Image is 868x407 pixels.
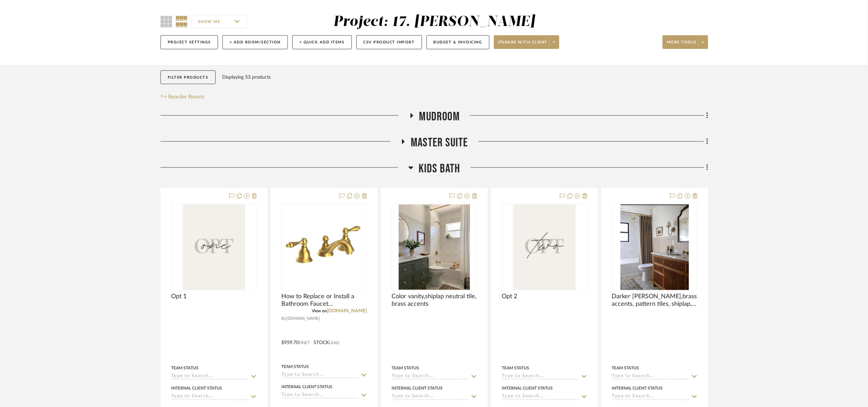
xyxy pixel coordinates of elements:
div: 0 [282,204,367,290]
div: Internal Client Status [392,385,443,391]
span: Share with client [498,40,548,50]
div: Team Status [392,365,419,371]
input: Type to Search… [502,394,579,400]
input: Type to Search… [502,373,579,380]
input: Type to Search… [612,373,689,380]
div: Internal Client Status [612,385,663,391]
input: Type to Search… [392,373,469,380]
span: Reorder Rooms [168,93,205,101]
button: CSV Product Import [356,35,422,49]
span: Opt 2 [502,293,517,300]
input: Type to Search… [392,394,469,400]
span: Mudroom [419,109,460,124]
span: By [281,315,286,322]
span: [DOMAIN_NAME] [286,315,320,322]
div: Team Status [281,364,309,370]
span: Darker [PERSON_NAME],brass accents, pattern tiles, shiplap, neutrals [612,293,698,308]
button: Budget & Invoicing [426,35,489,49]
button: Share with client [494,35,560,49]
div: Project: 17. [PERSON_NAME] [333,15,535,29]
div: Internal Client Status [171,385,222,391]
span: How to Replace or Install a Bathroom Faucet [GEOGRAPHIC_DATA] 1.2 GPM Widespread Bathroom Faucet ... [281,293,367,308]
input: Type to Search… [281,372,359,379]
div: Internal Client Status [502,385,553,391]
div: Displaying 53 products [222,70,271,84]
img: Opt 1 [183,205,245,290]
div: 0 [502,204,587,290]
span: Opt 1 [171,293,187,300]
div: 0 [171,204,256,290]
button: Project Settings [161,35,218,49]
img: Color vanity,shiplap neutral tile, brass accents [399,205,470,290]
div: 0 [392,204,477,290]
button: + Quick Add Items [292,35,352,49]
div: Team Status [502,365,529,371]
input: Type to Search… [171,373,248,380]
span: Color vanity,shiplap neutral tile, brass accents [392,293,477,308]
button: Reorder Rooms [161,93,205,101]
img: Darker woods,brass accents, pattern tiles, shiplap, neutrals [621,205,689,290]
span: Master Suite [411,135,468,150]
div: Internal Client Status [281,384,332,390]
input: Type to Search… [171,394,248,400]
input: Type to Search… [281,392,359,399]
a: [DOMAIN_NAME] [327,308,367,313]
span: More tools [667,40,697,50]
span: View on [312,309,327,313]
button: More tools [663,35,708,49]
img: How to Replace or Install a Bathroom Faucet Newport Brass Seaport 1.2 GPM Widespread Bathroom Fau... [282,219,366,276]
button: Filter Products [161,70,216,84]
img: Opt 2 [513,205,575,290]
input: Type to Search… [612,394,689,400]
div: Team Status [171,365,199,371]
button: + Add Room/Section [222,35,288,49]
span: Kids Bath [419,161,460,176]
div: Team Status [612,365,639,371]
